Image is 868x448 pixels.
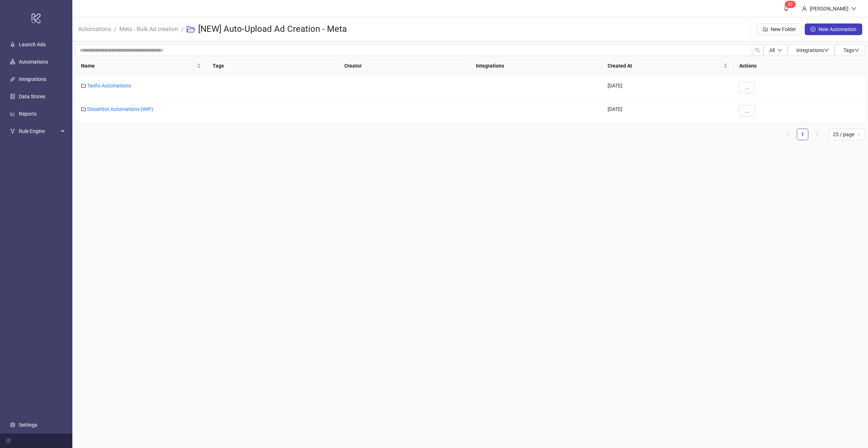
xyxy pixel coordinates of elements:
span: user [802,6,807,11]
span: New Folder [771,26,796,32]
a: Launch Ads [19,42,46,48]
li: / [181,18,184,41]
span: All [769,47,775,53]
span: folder [81,107,86,112]
th: Integrations [470,56,602,76]
a: Integrations [19,77,46,82]
a: Reports [19,111,37,117]
span: Tags [843,47,859,53]
span: menu-fold [6,438,11,443]
span: left [786,132,790,136]
a: Automations [77,25,112,33]
a: Steuerbot Automations (WIP) [87,106,153,112]
li: 1 [797,129,808,140]
li: / [114,18,116,41]
span: Created At [608,62,722,70]
button: Alldown [763,44,788,56]
th: Created At [602,56,733,76]
span: New Automation [818,26,856,32]
button: Tagsdown [835,44,865,56]
a: Meta - Bulk Ad creation [118,25,180,33]
th: Creator [339,56,470,76]
div: Page Size [829,129,865,140]
button: New Folder [757,23,802,35]
span: Name [81,62,195,70]
button: New Automation [805,23,862,35]
span: fork [10,129,15,134]
th: Tags [207,56,339,76]
span: down [778,48,782,52]
span: 2 [790,2,793,7]
span: folder-add [763,27,768,32]
span: ... [745,85,749,90]
sup: 32 [785,1,796,8]
h3: [NEW] Auto-Upload Ad Creation - Meta [198,23,347,35]
span: bell [784,6,789,11]
div: [PERSON_NAME] [807,5,851,13]
a: Automations [19,59,48,65]
span: 25 / page [833,129,861,140]
button: left [782,129,794,140]
span: folder [81,83,86,88]
span: 3 [788,2,790,7]
span: folder-open [187,25,195,34]
span: down [854,48,859,53]
a: 1 [797,129,808,140]
span: ... [745,108,749,114]
span: down [851,6,856,11]
span: right [815,132,819,136]
button: right [811,129,823,140]
button: ... [739,105,755,117]
a: Data Stores [19,94,45,100]
div: [DATE] [602,99,733,123]
div: [DATE] [602,76,733,99]
a: Taxfix Automations [87,83,131,89]
li: Next Page [811,129,823,140]
span: Integrations [796,47,829,53]
th: Actions [733,56,865,76]
th: Name [75,56,207,76]
a: Settings [19,422,37,428]
button: Integrationsdown [788,44,835,56]
span: search [755,48,760,53]
span: plus-circle [810,27,816,32]
li: Previous Page [782,129,794,140]
button: ... [739,82,755,93]
span: Rule Engine [19,124,59,139]
span: down [824,48,829,53]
